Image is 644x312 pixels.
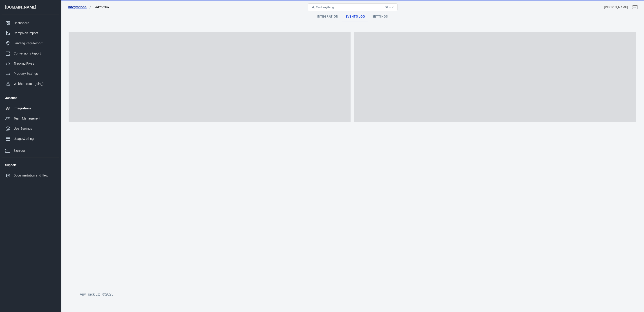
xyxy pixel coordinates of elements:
[2,160,59,170] li: Support
[2,124,59,134] a: User Settings
[2,48,59,59] a: Conversions Report
[604,5,628,10] div: Account id: 8mMXLX3l
[2,59,59,69] a: Tracking Pixels
[14,81,56,86] div: Webhooks (outgoing)
[68,5,92,9] a: Integrations
[2,69,59,79] a: Property Settings
[95,5,109,9] div: AdCombo
[2,103,59,113] a: Integrations
[2,93,59,103] li: Account
[14,21,56,25] div: Dashboard
[2,28,59,38] a: Campaign Report
[14,126,56,131] div: User Settings
[14,61,56,66] div: Tracking Pixels
[14,31,56,36] div: Campaign Report
[630,2,640,13] a: Sign out
[14,136,56,141] div: Usage & billing
[2,144,59,156] a: Sign out
[2,5,59,9] div: [DOMAIN_NAME]
[385,6,394,9] div: ⌘ + K
[313,11,342,22] div: Integration
[14,106,56,111] div: Integrations
[2,134,59,144] a: Usage & billing
[342,11,369,22] div: Events Log
[2,79,59,89] a: Webhooks (outgoing)
[369,11,391,22] div: Settings
[14,51,56,56] div: Conversions Report
[14,41,56,46] div: Landing Page Report
[2,113,59,124] a: Team Management
[14,148,56,153] div: Sign out
[2,38,59,48] a: Landing Page Report
[316,6,336,9] span: Find anything...
[14,116,56,121] div: Team Management
[14,173,56,178] div: Documentation and Help
[2,18,59,28] a: Dashboard
[308,3,398,11] button: Find anything...⌘ + K
[14,71,56,76] div: Property Settings
[80,292,417,297] h6: AnyTrack Ltd. © 2025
